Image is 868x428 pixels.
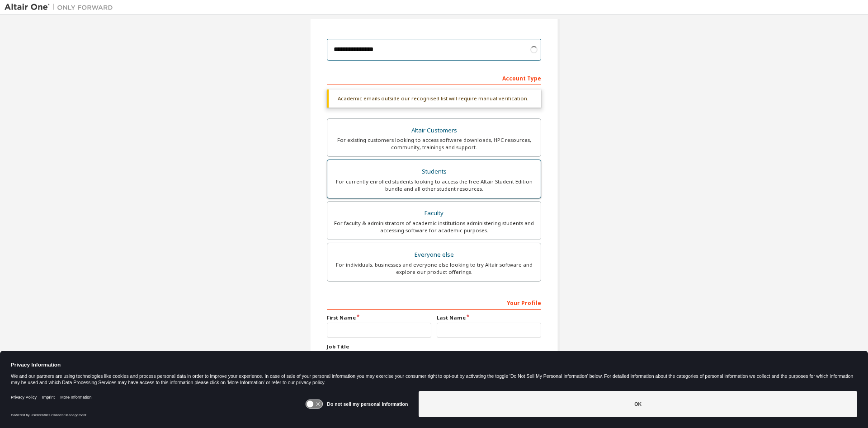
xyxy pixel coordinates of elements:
[5,3,118,12] img: Altair One
[437,314,541,321] label: Last Name
[333,136,535,151] div: For existing customers looking to access software downloads, HPC resources, community, trainings ...
[333,178,535,193] div: For currently enrolled students looking to access the free Altair Student Edition bundle and all ...
[333,207,535,220] div: Faculty
[327,89,541,108] div: Academic emails outside our recognised list will require manual verification.
[333,165,535,178] div: Students
[327,71,541,85] div: Account Type
[333,249,535,261] div: Everyone else
[333,261,535,276] div: For individuals, businesses and everyone else looking to try Altair software and explore our prod...
[327,343,541,350] label: Job Title
[333,124,535,137] div: Altair Customers
[333,220,535,234] div: For faculty & administrators of academic institutions administering students and accessing softwa...
[327,314,431,321] label: First Name
[327,295,541,310] div: Your Profile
